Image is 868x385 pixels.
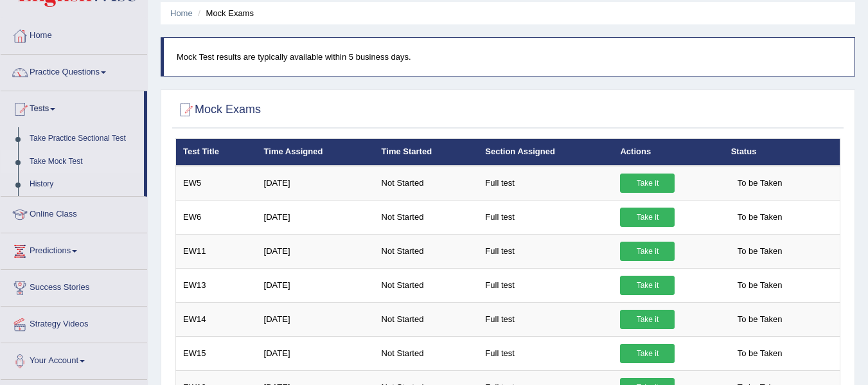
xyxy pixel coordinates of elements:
a: Online Class [1,197,147,229]
a: Your Account [1,343,147,375]
a: Take it [620,208,675,227]
a: Strategy Videos [1,307,147,339]
span: To be Taken [731,310,789,329]
a: Take Practice Sectional Test [24,127,144,150]
td: Not Started [375,234,479,268]
a: Take it [620,242,675,261]
a: Practice Questions [1,55,147,87]
td: EW14 [176,302,257,336]
a: Home [170,8,193,18]
span: To be Taken [731,174,789,193]
td: [DATE] [257,268,375,302]
span: To be Taken [731,242,789,261]
td: EW15 [176,336,257,370]
a: Take it [620,276,675,295]
td: Full test [478,336,613,370]
a: Take it [620,174,675,193]
td: Not Started [375,302,479,336]
td: EW6 [176,200,257,234]
th: Time Started [375,139,479,166]
a: Take it [620,344,675,363]
td: Not Started [375,166,479,201]
td: Full test [478,302,613,336]
span: To be Taken [731,344,789,363]
td: Full test [478,234,613,268]
th: Section Assigned [478,139,613,166]
a: History [24,173,144,196]
td: EW5 [176,166,257,201]
td: Full test [478,268,613,302]
td: [DATE] [257,302,375,336]
td: Not Started [375,336,479,370]
th: Actions [613,139,723,166]
td: Full test [478,200,613,234]
a: Take Mock Test [24,150,144,174]
td: Full test [478,166,613,201]
td: [DATE] [257,166,375,201]
p: Mock Test results are typically available within 5 business days. [177,51,842,63]
td: EW13 [176,268,257,302]
td: [DATE] [257,200,375,234]
td: [DATE] [257,234,375,268]
a: Take it [620,310,675,329]
a: Tests [1,91,144,123]
td: Not Started [375,200,479,234]
span: To be Taken [731,208,789,227]
th: Test Title [176,139,257,166]
a: Predictions [1,233,147,265]
a: Home [1,18,147,50]
td: EW11 [176,234,257,268]
td: [DATE] [257,336,375,370]
th: Time Assigned [257,139,375,166]
li: Mock Exams [195,7,254,19]
a: Success Stories [1,270,147,302]
th: Status [724,139,840,166]
td: Not Started [375,268,479,302]
h2: Mock Exams [175,100,261,120]
span: To be Taken [731,276,789,295]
